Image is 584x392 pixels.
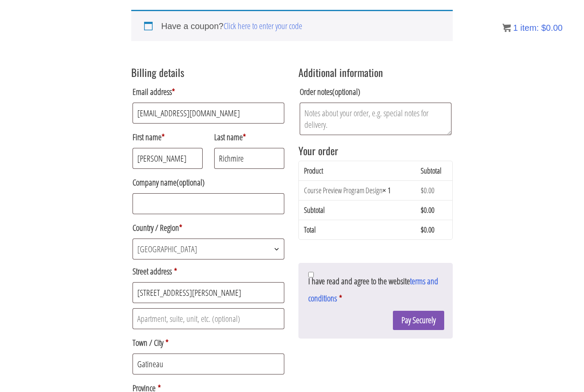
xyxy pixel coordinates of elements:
[502,24,511,32] img: icon11.png
[224,20,302,32] a: Click here to enter your code
[416,161,452,180] th: Subtotal
[133,308,284,329] input: Apartment, suite, unit, etc. (optional)
[421,224,424,235] span: $
[308,275,438,304] a: terms and conditions
[133,263,284,280] label: Street address
[502,23,563,32] a: 1 item: $0.00
[133,219,284,236] label: Country / Region
[393,311,444,330] button: Pay Securely
[298,252,453,259] iframe: PayPal Message 1
[177,177,205,188] span: (optional)
[541,23,563,32] bdi: 0.00
[133,334,284,351] label: Town / City
[520,23,539,32] span: item:
[131,10,453,41] div: Have a coupon?
[133,239,284,259] span: Canada
[133,83,284,100] label: Email address
[133,174,284,191] label: Company name
[421,205,424,215] span: $
[383,185,391,195] strong: × 1
[299,180,416,200] td: Course Preview Program Design
[214,129,284,146] label: Last name
[131,67,286,78] h3: Billing details
[133,129,203,146] label: First name
[299,220,416,239] th: Total
[421,205,434,215] bdi: 0.00
[421,185,434,195] bdi: 0.00
[299,161,416,180] th: Product
[339,292,342,304] abbr: required
[133,282,284,303] input: House number and street name
[133,239,284,259] span: Country / Region
[300,83,451,100] label: Order notes
[332,86,360,97] span: (optional)
[308,272,314,277] input: I have read and agree to the websiteterms and conditions *
[541,23,546,32] span: $
[299,200,416,220] th: Subtotal
[308,275,438,304] span: I have read and agree to the website
[298,67,453,78] h3: Additional information
[298,145,453,156] h3: Your order
[421,185,424,195] span: $
[513,23,518,32] span: 1
[421,224,434,235] bdi: 0.00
